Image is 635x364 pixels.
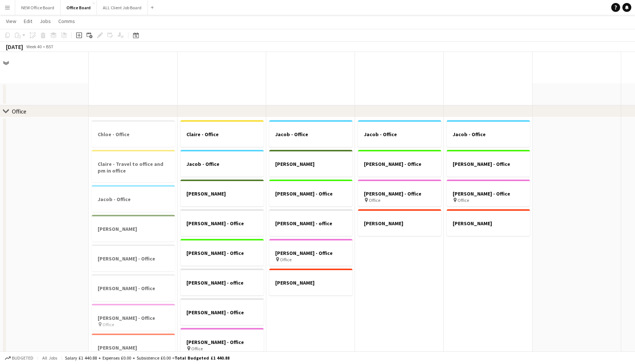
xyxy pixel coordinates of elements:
[369,197,380,203] span: Office
[175,355,229,361] span: Total Budgeted £1 440.88
[92,274,175,301] app-job-card: [PERSON_NAME] - Office
[447,209,530,236] app-job-card: [PERSON_NAME]
[92,315,175,321] h3: [PERSON_NAME] - Office
[41,355,59,361] span: All jobs
[180,161,264,167] h3: Jacob - Office
[447,120,530,147] app-job-card: Jacob - Office
[280,257,292,262] span: Office
[102,322,114,327] span: Office
[358,220,441,227] h3: [PERSON_NAME]
[92,196,175,203] h3: Jacob - Office
[92,285,175,292] h3: [PERSON_NAME] - Office
[269,209,352,236] app-job-card: [PERSON_NAME] - office
[358,120,441,147] app-job-card: Jacob - Office
[37,16,54,26] a: Jobs
[180,309,264,316] h3: [PERSON_NAME] - Office
[92,150,175,182] app-job-card: Claire - Travel to office and pm in office
[180,239,264,266] app-job-card: [PERSON_NAME] - Office
[15,0,61,15] button: NEW Office Board
[180,250,264,256] h3: [PERSON_NAME] - Office
[180,298,264,325] app-job-card: [PERSON_NAME] - Office
[92,131,175,138] h3: Chloe - Office
[24,18,32,24] span: Edit
[358,209,441,236] app-job-card: [PERSON_NAME]
[180,269,264,295] app-job-card: [PERSON_NAME] - office
[61,0,97,15] button: Office Board
[92,215,175,242] app-job-card: [PERSON_NAME]
[180,120,264,147] div: Claire - Office
[92,245,175,271] app-job-card: [PERSON_NAME] - Office
[180,180,264,206] app-job-card: [PERSON_NAME]
[92,226,175,232] h3: [PERSON_NAME]
[457,197,469,203] span: Office
[92,255,175,262] h3: [PERSON_NAME] - Office
[191,346,203,351] span: Office
[269,269,352,295] app-job-card: [PERSON_NAME]
[269,150,352,177] div: [PERSON_NAME]
[180,220,264,227] h3: [PERSON_NAME] - Office
[180,131,264,138] h3: Claire - Office
[269,120,352,147] div: Jacob - Office
[269,220,352,227] h3: [PERSON_NAME] - office
[358,131,441,138] h3: Jacob - Office
[97,0,148,15] button: ALL Client Job Board
[6,43,23,50] div: [DATE]
[447,190,530,197] h3: [PERSON_NAME] - Office
[55,16,78,26] a: Comms
[180,328,264,355] app-job-card: [PERSON_NAME] - Office Office
[92,161,175,174] h3: Claire - Travel to office and pm in office
[269,180,352,206] app-job-card: [PERSON_NAME] - Office
[447,161,530,167] h3: [PERSON_NAME] - Office
[180,150,264,177] app-job-card: Jacob - Office
[358,190,441,197] h3: [PERSON_NAME] - Office
[358,161,441,167] h3: [PERSON_NAME] - Office
[25,44,43,49] span: Week 40
[180,339,264,345] h3: [PERSON_NAME] - Office
[269,131,352,138] h3: Jacob - Office
[92,304,175,331] app-job-card: [PERSON_NAME] - Office Office
[447,220,530,227] h3: [PERSON_NAME]
[58,18,75,24] span: Comms
[269,250,352,256] h3: [PERSON_NAME] - Office
[269,239,352,266] app-job-card: [PERSON_NAME] - Office Office
[358,150,441,177] app-job-card: [PERSON_NAME] - Office
[269,279,352,286] h3: [PERSON_NAME]
[180,209,264,236] app-job-card: [PERSON_NAME] - Office
[46,44,53,49] div: BST
[447,180,530,206] app-job-card: [PERSON_NAME] - Office Office
[269,161,352,167] h3: [PERSON_NAME]
[40,18,51,24] span: Jobs
[6,18,16,24] span: View
[65,355,229,361] div: Salary £1 440.88 + Expenses £0.00 + Subsistence £0.00 =
[447,150,530,177] div: [PERSON_NAME] - Office
[92,334,175,360] app-job-card: [PERSON_NAME]
[3,16,19,26] a: View
[180,190,264,197] h3: [PERSON_NAME]
[12,355,33,361] span: Budgeted
[12,108,26,115] div: Office
[92,185,175,212] app-job-card: Jacob - Office
[358,180,441,206] app-job-card: [PERSON_NAME] - Office Office
[92,120,175,147] app-job-card: Chloe - Office
[447,131,530,138] h3: Jacob - Office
